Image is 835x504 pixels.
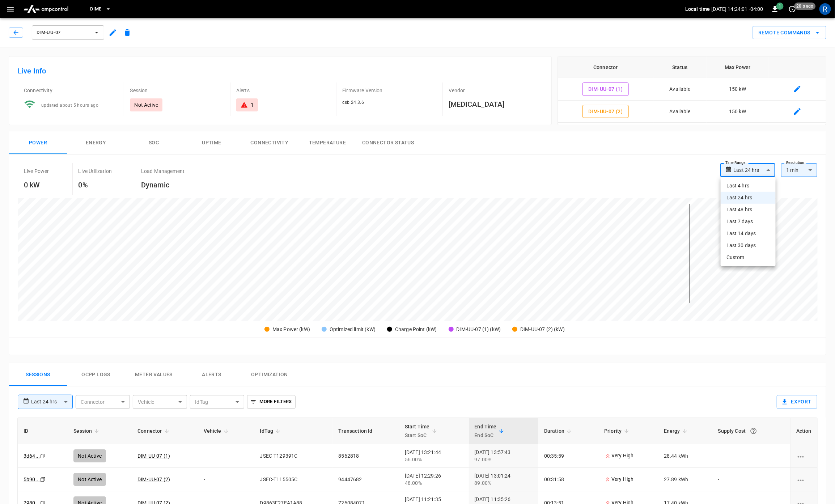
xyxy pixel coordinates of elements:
[721,204,776,216] li: Last 48 hrs
[721,240,776,251] li: Last 30 days
[721,180,776,192] li: Last 4 hrs
[721,192,776,204] li: Last 24 hrs
[721,228,776,240] li: Last 14 days
[721,216,776,228] li: Last 7 days
[721,251,776,263] li: Custom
